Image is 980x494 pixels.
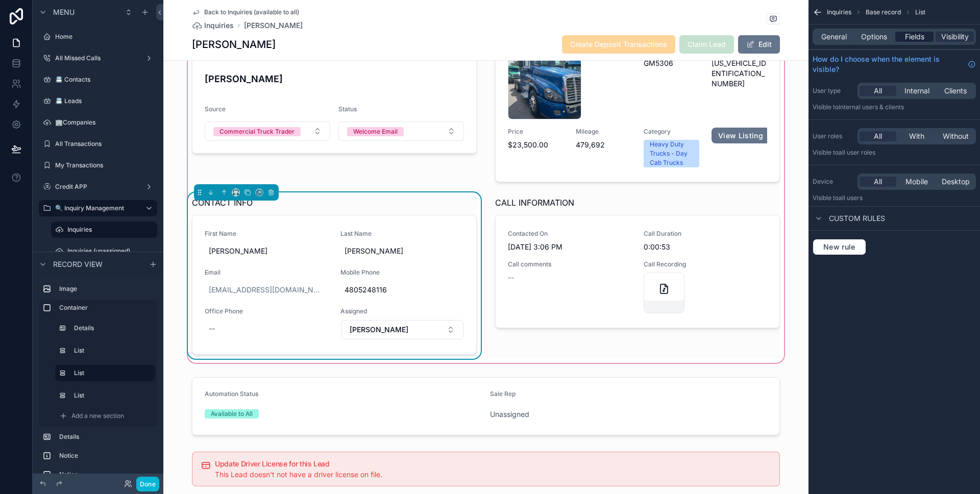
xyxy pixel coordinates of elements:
label: Notice [59,471,153,479]
span: How do I choose when the element is visible? [813,54,964,75]
a: Back to Inquiries (available to all) [192,8,299,16]
span: Email [205,268,328,277]
span: All user roles [839,149,875,156]
span: all users [839,194,863,202]
label: Device [813,178,853,186]
label: Details [74,324,151,332]
span: All [874,131,882,141]
a: Home [39,29,157,45]
span: Inquiries [827,8,851,16]
label: Credit APP [55,183,141,191]
span: Options [861,32,887,42]
span: Menu [53,7,75,17]
label: User type [813,87,853,95]
span: Fields [905,32,924,42]
span: 4805248116 [345,285,460,295]
label: List [74,391,151,400]
span: Clients [944,86,967,96]
span: Record view [53,259,103,269]
a: 🔍 Inquiry Management [39,200,157,216]
span: [PERSON_NAME] [350,325,408,335]
button: Edit [738,35,780,54]
a: All Transactions [39,136,157,152]
button: New rule [813,239,866,255]
span: [PERSON_NAME] [209,246,324,256]
label: My Transactions [55,161,155,169]
a: [EMAIL_ADDRESS][DOMAIN_NAME] [209,285,324,295]
span: With [909,131,924,141]
p: Visible to [813,194,976,202]
span: Without [943,131,969,141]
span: Last Name [340,230,464,238]
span: Custom rules [829,213,885,224]
span: Mobile Phone [340,268,464,277]
span: Office Phone [205,307,328,315]
span: List [915,8,925,16]
a: 📇 Leads [39,93,157,109]
a: My Transactions [39,157,157,174]
a: Credit APP [39,179,157,195]
span: Desktop [942,177,970,187]
button: Done [136,477,159,491]
label: Inquiries [67,226,151,234]
label: Details [59,433,153,441]
label: List [74,369,147,377]
a: Inquiries [51,221,157,238]
a: 📇 Contacts [39,71,157,88]
a: [PERSON_NAME] [244,20,303,31]
label: List [74,347,151,355]
span: New rule [819,242,860,252]
label: Image [59,285,153,293]
button: Select Button [341,320,463,339]
span: Assigned [340,307,464,315]
a: All Missed Calls [39,50,157,66]
label: All Missed Calls [55,54,141,62]
span: Internal [904,86,929,96]
span: Visibility [941,32,969,42]
a: Inquiries (unassigned) [51,243,157,259]
div: -- [209,324,215,334]
h1: [PERSON_NAME] [192,37,276,52]
label: User roles [813,132,853,140]
a: First Name[PERSON_NAME]Last Name[PERSON_NAME]Email[EMAIL_ADDRESS][DOMAIN_NAME]Mobile Phone4805248... [192,215,476,354]
span: Base record [866,8,901,16]
label: 🔍 Inquiry Management [55,204,137,212]
label: 📇 Leads [55,97,155,105]
a: Inquiries [192,20,234,31]
label: Notice [59,452,153,460]
span: Mobile [905,177,928,187]
span: CONTACT INFO [192,196,253,209]
a: How do I choose when the element is visible? [813,54,976,75]
span: Internal users & clients [839,103,904,111]
label: All Transactions [55,140,155,148]
span: Back to Inquiries (available to all) [204,8,299,16]
p: Visible to [813,103,976,111]
span: [PERSON_NAME] [345,246,460,256]
label: 🏢Companies [55,118,155,127]
label: Inquiries (unassigned) [67,247,155,255]
label: 📇 Contacts [55,76,155,84]
span: General [821,32,847,42]
span: All [874,177,882,187]
p: Visible to [813,149,976,157]
span: All [874,86,882,96]
label: Home [55,33,155,41]
div: scrollable content [33,276,163,474]
label: Container [59,304,153,312]
span: Add a new section [71,412,124,420]
span: First Name [205,230,328,238]
span: Inquiries [204,20,234,31]
a: 🏢Companies [39,114,157,131]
